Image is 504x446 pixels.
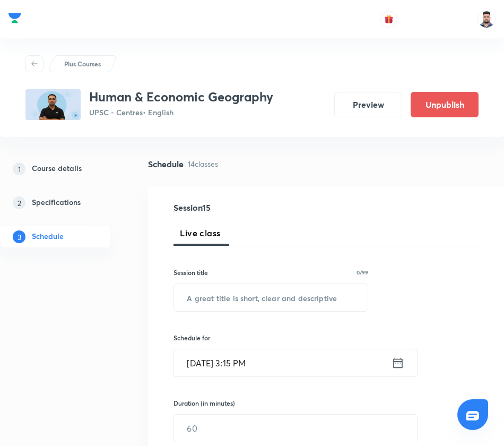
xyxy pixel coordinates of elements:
p: 2 [13,196,25,209]
h6: Session title [173,268,208,277]
p: Plus Courses [64,59,101,68]
h4: Schedule [148,160,184,168]
h5: Course details [32,162,82,175]
p: UPSC - Centres • English [89,107,273,118]
input: 60 [174,415,417,442]
a: Company Logo [8,10,21,29]
p: 14 classes [188,158,218,169]
button: avatar [380,11,397,28]
h4: Session 15 [173,203,331,212]
h3: Human & Economic Geography [89,89,273,105]
h5: Schedule [32,230,64,243]
span: Live class [180,227,220,239]
button: Preview [334,92,402,117]
h6: Duration (in minutes) [173,398,235,408]
img: 4e79bdcff8ef44f79db6d527969be00c.png [25,89,81,120]
p: 0/99 [357,270,368,275]
button: Unpublish [411,92,479,117]
input: A great title is short, clear and descriptive [174,284,367,311]
img: avatar [384,14,394,24]
h5: Specifications [32,196,81,209]
img: Company Logo [8,10,21,26]
p: 3 [13,230,25,243]
h6: Schedule for [173,333,368,342]
img: Maharaj Singh [477,10,496,28]
p: 1 [13,162,25,175]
